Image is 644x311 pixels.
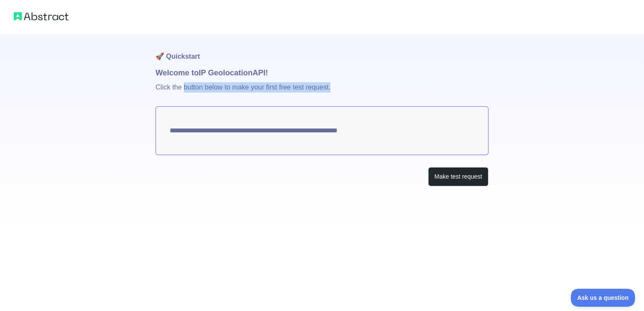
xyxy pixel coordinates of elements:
[156,67,488,79] h1: Welcome to IP Geolocation API!
[428,167,488,186] button: Make test request
[156,34,488,67] h1: 🚀 Quickstart
[156,79,488,106] p: Click the button below to make your first free test request.
[571,289,635,307] iframe: Toggle Customer Support
[14,10,69,22] img: Abstract logo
